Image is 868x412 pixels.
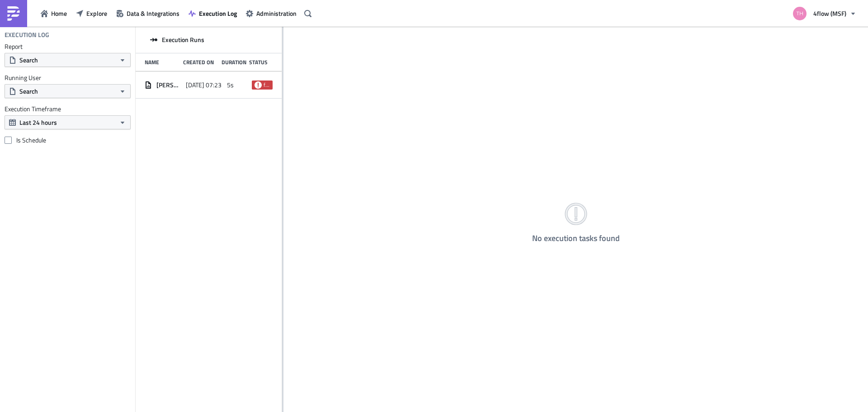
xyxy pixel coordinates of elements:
[19,86,38,96] span: Search
[813,9,846,18] span: 4flow (MSF)
[19,118,57,127] span: Last 24 hours
[5,53,131,67] button: Search
[788,4,861,24] button: 4flow (MSF)
[156,81,181,89] span: [PERSON_NAME] - Upload File
[86,9,107,18] span: Explore
[5,136,131,144] label: Is Schedule
[183,59,217,66] div: Created On
[112,6,184,20] button: Data & Integrations
[5,43,131,51] label: Report
[6,6,21,21] img: PushMetrics
[5,115,131,129] button: Last 24 hours
[222,59,245,66] div: Duration
[5,84,131,98] button: Search
[145,59,179,66] div: Name
[5,105,131,113] label: Execution Timeframe
[264,81,270,89] span: failed
[19,55,38,65] span: Search
[5,31,49,39] h4: Execution Log
[249,59,268,66] div: Status
[241,6,301,20] button: Administration
[5,74,131,82] label: Running User
[255,81,262,89] span: failed
[186,81,222,89] span: [DATE] 07:23
[71,6,112,20] button: Explore
[227,81,234,89] span: 5s
[532,234,620,243] h4: No execution tasks found
[36,6,71,20] button: Home
[256,9,297,18] span: Administration
[792,6,807,21] img: Avatar
[184,6,241,20] button: Execution Log
[162,36,204,44] span: Execution Runs
[51,9,67,18] span: Home
[199,9,237,18] span: Execution Log
[127,9,179,18] span: Data & Integrations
